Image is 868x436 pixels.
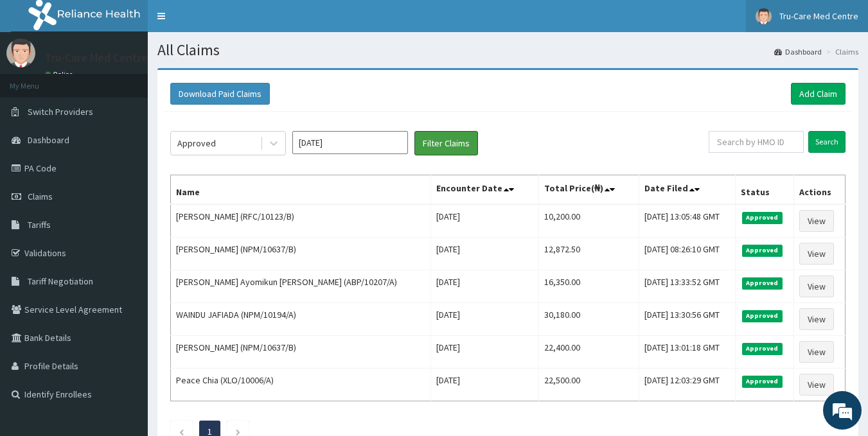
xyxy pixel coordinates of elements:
a: Add Claim [791,83,846,105]
td: Peace Chia (XLO/10006/A) [171,369,431,401]
button: Download Paid Claims [170,83,270,105]
th: Name [171,175,431,205]
div: Minimize live chat window [211,6,242,37]
h1: All Claims [157,42,858,58]
td: [DATE] 12:03:29 GMT [639,369,735,401]
td: [DATE] [430,369,538,401]
span: Tariffs [28,219,51,231]
td: WAINDU JAFIADA (NPM/10194/A) [171,303,431,336]
a: View [799,341,834,363]
th: Status [735,175,793,205]
div: Chat with us now [67,72,216,89]
td: [DATE] 13:05:48 GMT [639,204,735,238]
img: User Image [756,8,772,24]
a: View [799,210,834,232]
td: 22,400.00 [538,336,639,369]
td: [PERSON_NAME] (NPM/10637/B) [171,336,431,369]
td: 12,872.50 [538,238,639,270]
p: Tru-Care Med Centre [45,52,148,64]
div: Approved [177,137,216,150]
td: 16,350.00 [538,270,639,303]
span: We're online! [75,134,177,264]
img: User Image [6,39,35,67]
span: Switch Providers [28,106,93,118]
span: Approved [742,277,783,289]
td: [DATE] [430,336,538,369]
input: Select Month and Year [292,131,408,154]
th: Date Filed [639,175,735,205]
span: Claims [28,191,53,202]
span: Approved [742,310,783,322]
th: Total Price(₦) [538,175,639,205]
a: Dashboard [774,46,822,57]
td: 10,200.00 [538,204,639,238]
td: [DATE] 08:26:10 GMT [639,238,735,270]
th: Encounter Date [430,175,538,205]
input: Search by HMO ID [709,131,804,153]
td: [DATE] [430,270,538,303]
td: [DATE] [430,204,538,238]
a: View [799,308,834,330]
textarea: Type your message and hit 'Enter' [6,295,245,340]
a: View [799,275,834,297]
td: [PERSON_NAME] (RFC/10123/B) [171,204,431,238]
a: View [799,243,834,265]
td: [PERSON_NAME] Ayomikun [PERSON_NAME] (ABP/10207/A) [171,270,431,303]
span: Approved [742,343,783,354]
span: Approved [742,376,783,387]
td: [DATE] 13:30:56 GMT [639,303,735,336]
button: Filter Claims [414,131,478,155]
span: Tru-Care Med Centre [779,10,858,22]
input: Search [808,131,846,153]
td: [DATE] [430,303,538,336]
span: Approved [742,212,783,223]
span: Tariff Negotiation [28,275,93,287]
img: d_794563401_company_1708531726252_794563401 [24,64,52,96]
td: 30,180.00 [538,303,639,336]
th: Actions [794,175,846,205]
td: [DATE] [430,238,538,270]
td: [DATE] 13:01:18 GMT [639,336,735,369]
td: 22,500.00 [538,369,639,401]
td: [PERSON_NAME] (NPM/10637/B) [171,238,431,270]
li: Claims [823,46,858,57]
a: View [799,374,834,396]
span: Approved [742,245,783,256]
td: [DATE] 13:33:52 GMT [639,270,735,303]
span: Dashboard [28,134,69,146]
a: Online [45,70,76,79]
